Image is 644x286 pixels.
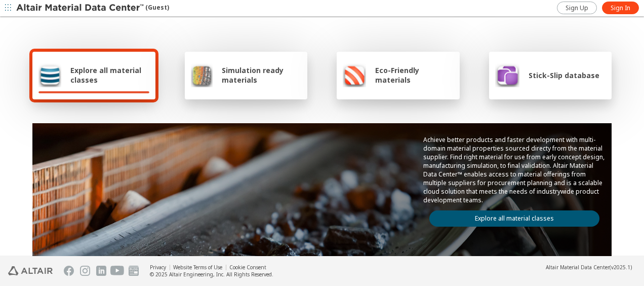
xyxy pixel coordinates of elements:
div: (v2025.1) [546,264,632,271]
a: Privacy [150,264,166,271]
a: Explore all material classes [429,210,599,227]
img: Eco-Friendly materials [343,63,366,87]
p: Achieve better products and faster development with multi-domain material properties sourced dire... [423,135,606,204]
a: Sign Up [557,2,597,14]
img: Altair Material Data Center [16,3,145,13]
span: Stick-Slip database [529,70,599,80]
span: Eco-Friendly materials [375,65,453,85]
span: Simulation ready materials [222,65,301,85]
span: Sign Up [566,4,588,12]
a: Cookie Consent [229,264,266,271]
a: Website Terms of Use [173,264,222,271]
img: Explore all material classes [38,63,61,87]
img: Stick-Slip database [495,63,519,87]
img: Altair Engineering [8,266,53,275]
span: Explore all material classes [70,65,149,85]
span: Sign In [611,4,630,12]
div: (Guest) [16,3,169,13]
span: Altair Material Data Center [546,264,610,271]
img: Simulation ready materials [191,63,213,87]
div: © 2025 Altair Engineering, Inc. All Rights Reserved. [150,271,273,278]
a: Sign In [602,2,639,14]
